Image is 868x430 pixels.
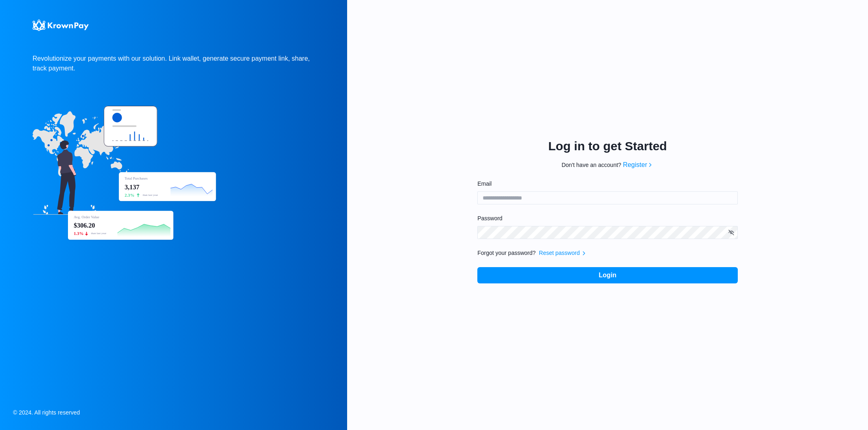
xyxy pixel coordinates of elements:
p: Log in to get Started [548,137,667,155]
img: hero-image [33,106,218,242]
p: Don't have an account? [562,161,621,169]
label: Email [477,180,733,188]
label: Password [477,214,733,223]
p: © 2024. All rights reserved [13,408,80,417]
a: Register [623,160,647,170]
a: Reset password [539,249,579,257]
img: KrownPay Logo [33,20,89,31]
button: Login [477,267,738,283]
p: Forgot your password? [477,249,536,257]
p: Revolutionize your payments with our solution. Link wallet, generate secure payment link, share, ... [33,54,315,73]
